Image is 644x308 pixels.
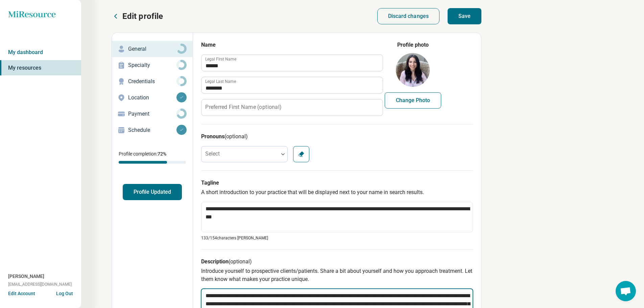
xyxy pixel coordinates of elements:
p: 133/ 154 characters [PERSON_NAME] [201,235,473,241]
p: Schedule [128,126,176,134]
div: Profile completion [119,161,186,164]
button: Edit profile [112,11,163,22]
a: General [112,41,193,57]
label: Legal First Name [205,57,236,61]
h3: Tagline [201,179,473,187]
label: Legal Last Name [205,79,236,84]
button: Log Out [56,290,73,295]
h3: Pronouns [201,133,473,141]
span: (optional) [229,258,252,265]
img: avatar image [396,53,430,87]
button: Profile Updated [123,184,182,200]
label: Preferred First Name (optional) [205,104,281,110]
button: Discard changes [377,8,440,24]
a: Schedule [112,122,193,138]
span: 72 % [158,151,166,157]
p: A short introduction to your practice that will be displayed next to your name in search results. [201,188,473,196]
a: Credentials [112,73,193,90]
button: Change Photo [385,92,441,109]
button: Save [448,8,481,24]
span: [EMAIL_ADDRESS][DOMAIN_NAME] [8,281,72,287]
p: General [128,45,176,53]
h3: Description [201,258,473,266]
p: Payment [128,110,176,118]
div: Profile completion: [112,146,193,168]
p: Edit profile [122,11,163,22]
p: Credentials [128,77,176,86]
p: Introduce yourself to prospective clients/patients. Share a bit about yourself and how you approa... [201,267,473,283]
a: Open chat [616,281,636,301]
span: (optional) [224,133,248,140]
span: [PERSON_NAME] [8,273,44,280]
p: Location [128,94,176,102]
a: Location [112,90,193,106]
a: Payment [112,106,193,122]
p: Specialty [128,61,176,69]
h3: Name [201,41,382,49]
label: Select [205,150,220,157]
button: Edit Account [8,290,35,297]
a: Specialty [112,57,193,73]
legend: Profile photo [397,41,429,49]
